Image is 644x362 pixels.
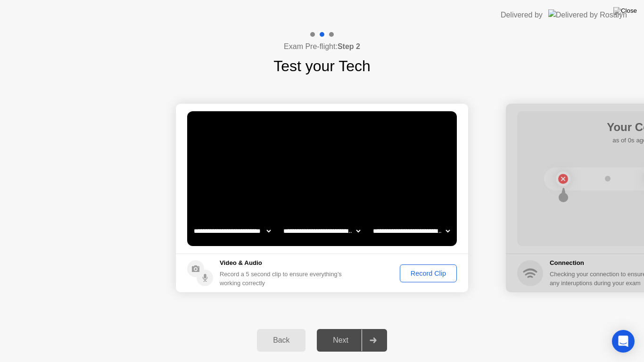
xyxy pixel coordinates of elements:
[257,329,305,352] button: Back
[403,270,454,277] div: Record Clip
[612,330,635,353] div: Open Intercom Messenger
[371,222,452,240] select: Available microphones
[548,9,627,20] img: Delivered by Rosalyn
[400,264,457,282] button: Record Clip
[220,258,346,268] h5: Video & Audio
[320,336,362,345] div: Next
[338,42,360,50] b: Step 2
[260,336,303,345] div: Back
[273,55,371,77] h1: Test your Tech
[192,222,272,240] select: Available cameras
[220,270,346,288] div: Record a 5 second clip to ensure everything’s working correctly
[281,222,362,240] select: Available speakers
[613,7,637,15] img: Close
[501,9,543,21] div: Delivered by
[284,41,360,52] h4: Exam Pre-flight:
[317,329,387,352] button: Next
